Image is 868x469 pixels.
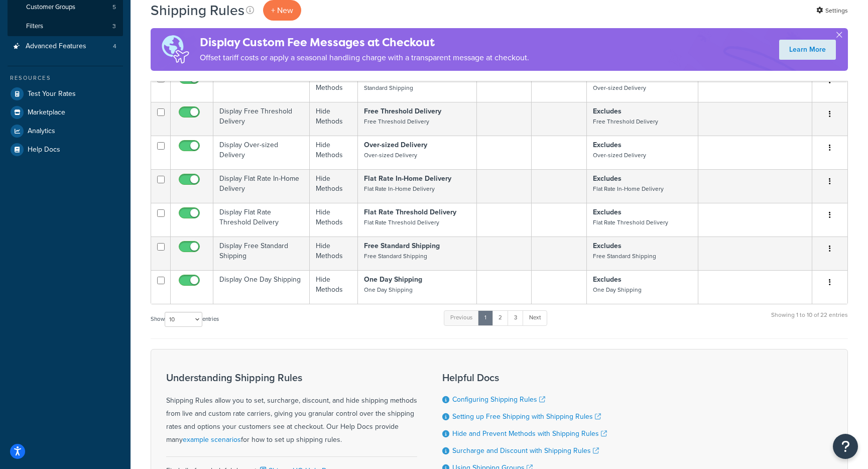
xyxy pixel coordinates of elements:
a: example scenarios [183,434,241,445]
a: Previous [444,310,479,325]
strong: Excludes [593,274,622,285]
li: Filters [8,17,123,36]
span: Test Your Rates [28,90,76,98]
span: Advanced Features [26,42,86,51]
li: Advanced Features [8,37,123,56]
strong: Flat Rate In-Home Delivery [364,173,451,184]
span: Filters [26,22,43,31]
small: One Day Shipping [593,285,642,294]
small: Free Standard Shipping [593,252,656,261]
td: Hide Methods [310,136,357,169]
button: Open Resource Center [833,434,858,459]
span: Help Docs [28,146,60,154]
td: Hide Methods [310,203,357,237]
a: Surcharge and Discount with Shipping Rules [452,445,599,456]
span: 4 [113,42,116,51]
strong: Over-sized Delivery [364,140,427,150]
div: Showing 1 to 10 of 22 entries [771,309,848,331]
td: Hide Methods [310,102,357,136]
small: Over-sized Delivery [364,151,417,160]
td: Hide Methods [310,237,357,270]
img: duties-banner-06bc72dcb5fe05cb3f9472aba00be2ae8eb53ab6f0d8bb03d382ba314ac3c341.png [151,28,200,71]
h3: Helpful Docs [442,372,607,383]
td: Display Flat Rate In-Home Delivery [213,169,310,203]
p: Offset tariff costs or apply a seasonal handling charge with a transparent message at checkout. [200,51,529,65]
a: 3 [508,310,524,325]
td: Hide Methods [310,270,357,304]
td: Display Free Threshold Delivery [213,102,310,136]
span: Customer Groups [26,3,75,12]
a: Filters 3 [8,17,123,36]
label: Show entries [151,312,219,327]
a: Next [523,310,547,325]
span: 3 [112,22,116,31]
strong: Free Standard Shipping [364,241,440,251]
strong: Excludes [593,140,622,150]
a: Analytics [8,122,123,140]
a: Learn More [779,40,836,60]
strong: Excludes [593,106,622,116]
a: 2 [492,310,509,325]
h1: Shipping Rules [151,1,244,20]
a: Marketplace [8,103,123,122]
small: One Day Shipping [364,285,413,294]
td: Hide Methods [310,169,357,203]
strong: Flat Rate Threshold Delivery [364,207,456,217]
span: 5 [112,3,116,12]
small: Over-sized Delivery [593,83,646,92]
small: Standard Shipping [364,83,413,92]
strong: One Day Shipping [364,274,422,285]
small: Flat Rate In-Home Delivery [593,184,664,193]
a: Setting up Free Shipping with Shipping Rules [452,411,601,422]
small: Flat Rate Threshold Delivery [364,218,439,227]
a: Hide and Prevent Methods with Shipping Rules [452,428,607,439]
h4: Display Custom Fee Messages at Checkout [200,34,529,51]
a: Test Your Rates [8,85,123,103]
td: Display Free Standard Shipping [213,237,310,270]
a: 1 [478,310,493,325]
a: Advanced Features 4 [8,37,123,56]
div: Shipping Rules allow you to set, surcharge, discount, and hide shipping methods from live and cus... [166,372,417,446]
span: Analytics [28,127,55,136]
small: Flat Rate Threshold Delivery [593,218,668,227]
strong: Free Threshold Delivery [364,106,441,116]
small: Free Standard Shipping [364,252,427,261]
strong: Excludes [593,241,622,251]
td: Display Over-sized Delivery [213,136,310,169]
select: Showentries [165,312,202,327]
strong: Excludes [593,207,622,217]
small: Free Threshold Delivery [593,117,658,126]
small: Free Threshold Delivery [364,117,429,126]
small: Flat Rate In-Home Delivery [364,184,435,193]
td: Display Flat Rate Threshold Delivery [213,203,310,237]
strong: Excludes [593,173,622,184]
h3: Understanding Shipping Rules [166,372,417,383]
div: Resources [8,74,123,82]
a: Configuring Shipping Rules [452,394,545,405]
td: Display One Day Shipping [213,270,310,304]
td: Hide Methods [310,68,357,102]
a: Help Docs [8,141,123,159]
td: Display Standard Shipping [213,68,310,102]
small: Over-sized Delivery [593,151,646,160]
span: Marketplace [28,108,65,117]
a: Settings [816,4,848,18]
